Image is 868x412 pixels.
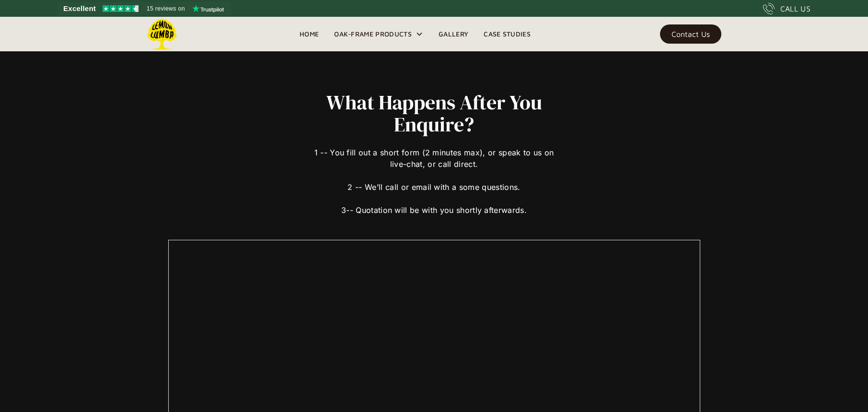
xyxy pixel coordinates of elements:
[58,2,231,15] a: See Lemon Lumba reviews on Trustpilot
[311,135,558,216] div: 1 -- You fill out a short form (2 minutes max), or speak to us on live-chat, or call direct. 2 --...
[476,27,538,41] a: Case Studies
[660,24,721,44] a: Contact Us
[147,3,185,14] span: 15 reviews on
[431,27,476,41] a: Gallery
[103,5,139,12] img: Trustpilot 4.5 stars
[292,27,326,41] a: Home
[311,91,558,135] h2: What Happens After You Enquire?
[192,5,224,12] img: Trustpilot logo
[763,3,810,14] a: CALL US
[63,3,96,14] span: Excellent
[671,31,710,37] div: Contact Us
[326,17,431,51] div: Oak-Frame Products
[334,28,412,40] div: Oak-Frame Products
[780,3,810,14] div: CALL US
